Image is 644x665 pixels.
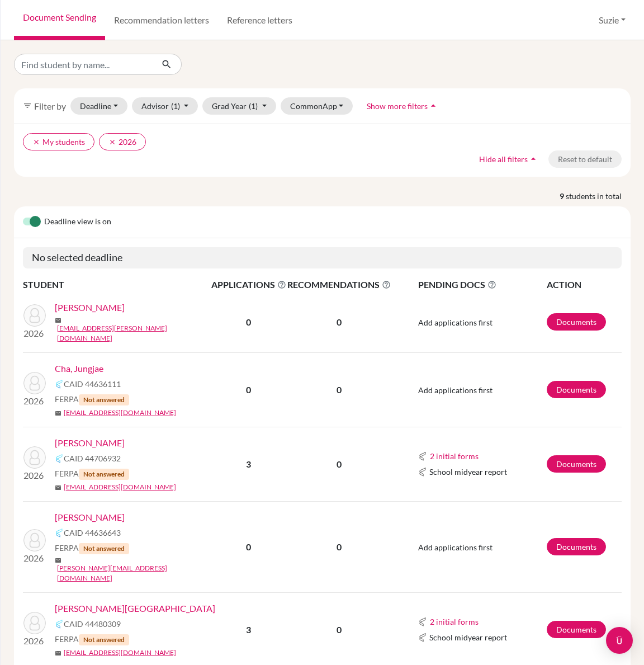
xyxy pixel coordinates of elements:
[418,633,427,642] img: Common App logo
[132,97,198,115] button: Advisor(1)
[70,97,127,115] button: Deadline
[55,511,125,524] a: [PERSON_NAME]
[547,381,606,398] a: Documents
[594,10,631,31] button: Suzie
[246,459,251,469] b: 3
[23,551,46,565] p: 2026
[57,323,219,343] a: [EMAIL_ADDRESS][PERSON_NAME][DOMAIN_NAME]
[23,372,46,394] img: Cha, Jungjae
[55,317,61,324] span: mail
[566,190,631,202] span: students in total
[418,318,493,327] span: Add applications first
[287,458,391,471] p: 0
[418,617,427,626] img: Common App logo
[211,278,286,291] span: APPLICATIONS
[55,650,61,657] span: mail
[418,278,546,291] span: PENDING DOCS
[287,540,391,554] p: 0
[287,383,391,397] p: 0
[418,385,493,395] span: Add applications first
[55,301,125,314] a: [PERSON_NAME]
[23,469,46,482] p: 2026
[546,277,622,292] th: ACTION
[418,543,493,552] span: Add applications first
[14,54,153,75] input: Find student by name...
[246,624,251,635] b: 3
[55,410,61,417] span: mail
[171,101,180,111] span: (1)
[79,634,129,645] span: Not answered
[470,150,548,168] button: Hide all filtersarrow_drop_up
[64,618,121,630] span: CAID 44480309
[79,394,129,405] span: Not answered
[64,408,176,418] a: [EMAIL_ADDRESS][DOMAIN_NAME]
[287,623,391,636] p: 0
[367,101,428,111] span: Show more filters
[64,378,121,390] span: CAID 44636111
[418,468,427,477] img: Common App logo
[79,543,129,554] span: Not answered
[560,190,566,202] strong: 9
[55,436,125,450] a: [PERSON_NAME]
[23,101,32,110] i: filter_list
[64,452,121,464] span: CAID 44706932
[79,469,129,480] span: Not answered
[23,304,46,327] img: Armes, Lorry
[429,450,479,463] button: 2 initial forms
[23,133,94,150] button: clearMy students
[23,446,46,469] img: Kim, Lucy
[23,247,622,268] h5: No selected deadline
[287,315,391,329] p: 0
[55,557,61,564] span: mail
[64,527,121,539] span: CAID 44636643
[23,394,46,408] p: 2026
[108,138,116,146] i: clear
[547,313,606,331] a: Documents
[55,529,64,537] img: Common App logo
[429,466,507,478] span: School midyear report
[64,648,176,658] a: [EMAIL_ADDRESS][DOMAIN_NAME]
[357,97,448,115] button: Show more filtersarrow_drop_up
[57,563,219,583] a: [PERSON_NAME][EMAIL_ADDRESS][DOMAIN_NAME]
[418,452,427,461] img: Common App logo
[479,154,528,164] span: Hide all filters
[23,529,46,551] img: Omolon, Danielle
[64,482,176,492] a: [EMAIL_ADDRESS][DOMAIN_NAME]
[547,455,606,473] a: Documents
[55,620,64,629] img: Common App logo
[55,362,103,375] a: Cha, Jungjae
[55,380,64,389] img: Common App logo
[23,277,211,292] th: STUDENT
[23,612,46,634] img: Quan, Jianya
[23,327,46,340] p: 2026
[547,621,606,638] a: Documents
[55,633,129,645] span: FERPA
[281,97,353,115] button: CommonApp
[246,317,251,327] b: 0
[55,468,129,480] span: FERPA
[428,100,439,111] i: arrow_drop_up
[55,393,129,405] span: FERPA
[429,631,507,643] span: School midyear report
[429,615,479,628] button: 2 initial forms
[55,454,64,463] img: Common App logo
[99,133,146,150] button: clear2026
[548,150,622,168] button: Reset to default
[246,384,251,395] b: 0
[606,627,633,654] div: Open Intercom Messenger
[249,101,258,111] span: (1)
[547,538,606,555] a: Documents
[287,278,391,291] span: RECOMMENDATIONS
[34,101,66,111] span: Filter by
[528,153,539,164] i: arrow_drop_up
[55,484,61,491] span: mail
[246,541,251,552] b: 0
[32,138,40,146] i: clear
[55,602,215,615] a: [PERSON_NAME][GEOGRAPHIC_DATA]
[55,542,129,554] span: FERPA
[23,634,46,648] p: 2026
[202,97,276,115] button: Grad Year(1)
[44,215,111,229] span: Deadline view is on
